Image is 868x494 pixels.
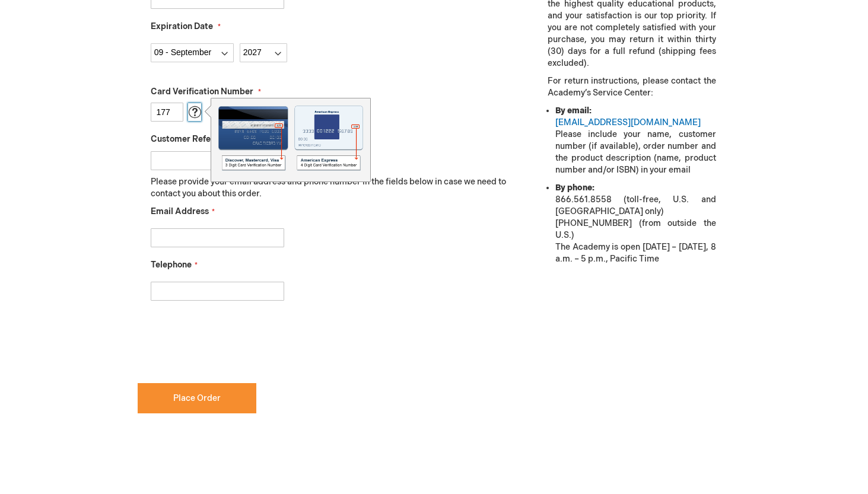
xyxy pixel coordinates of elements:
p: Please provide your email address and phone number in the fields below in case we need to contact... [151,176,516,200]
span: Expiration Date [151,21,213,31]
button: Place Order [138,383,256,413]
span: Email Address [151,206,209,216]
span: Place Order [173,393,221,403]
strong: By phone: [555,183,594,193]
span: Card Verification Number [151,87,253,97]
p: For return instructions, please contact the Academy’s Service Center: [548,75,716,99]
a: [EMAIL_ADDRESS][DOMAIN_NAME] [555,117,701,128]
span: Telephone [151,260,192,270]
span: Customer Reference Number [151,134,268,144]
li: Please include your name, customer number (if available), order number and the product descriptio... [555,105,716,176]
strong: By email: [555,106,592,116]
input: Card Verification Number [151,103,183,122]
li: 866.561.8558 (toll-free, U.S. and [GEOGRAPHIC_DATA] only) [PHONE_NUMBER] (from outside the U.S.) ... [555,182,716,265]
iframe: reCAPTCHA [138,320,318,366]
img: Card Verification Number Visual Reference [218,106,363,171]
